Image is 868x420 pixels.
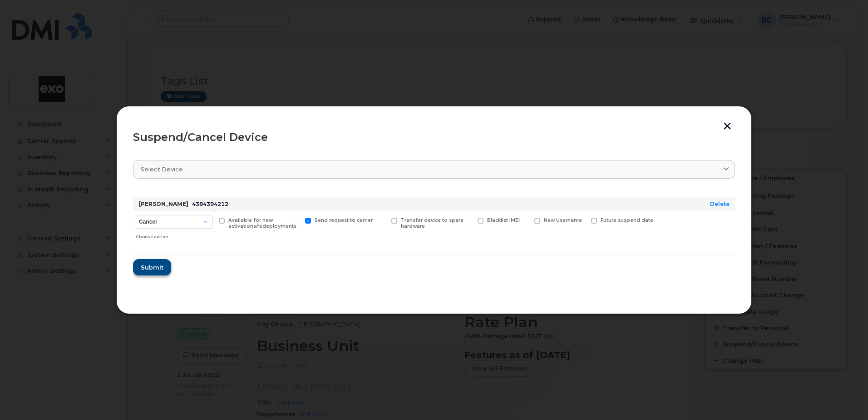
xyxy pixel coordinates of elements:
span: Submit [141,263,163,272]
span: Available for new activations/redeployments [228,217,296,229]
input: Transfer device to spare hardware [380,218,385,222]
a: Delete [710,200,730,207]
div: Choose action [136,230,213,240]
span: New Username [544,217,582,223]
span: Transfer device to spare hardware [401,217,464,229]
input: Available for new activations/redeployments [208,218,212,222]
a: Select device [133,160,735,179]
span: 4384394212 [192,200,228,207]
span: Future suspend date [601,217,653,223]
span: Send request to carrier [315,217,373,223]
input: Blacklist IMEI [467,218,471,222]
input: Future suspend date [580,218,585,222]
span: Blacklist IMEI [487,217,520,223]
span: Select device [141,165,183,174]
div: Suspend/Cancel Device [133,132,735,143]
button: Submit [133,259,171,275]
strong: [PERSON_NAME] [138,200,188,207]
input: Send request to carrier [294,218,299,222]
input: New Username [523,218,528,222]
